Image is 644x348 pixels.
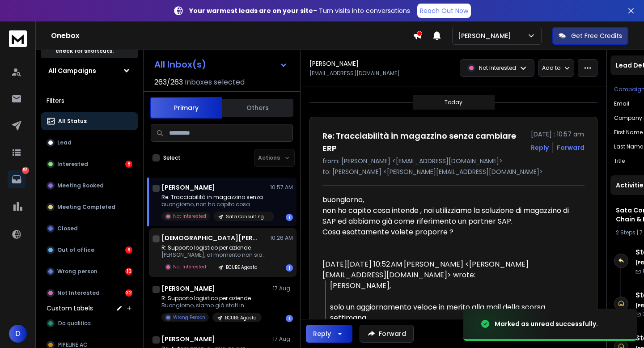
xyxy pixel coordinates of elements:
button: Others [222,98,293,118]
button: D [9,325,27,343]
button: Out of office6 [41,241,138,259]
button: Closed [41,220,138,238]
label: Select [163,154,181,161]
span: 263 / 263 [154,77,183,88]
p: Not Interested [173,263,206,270]
h1: [PERSON_NAME] [161,284,215,293]
p: [DATE] : 10:57 am [531,130,585,139]
div: 1 [286,214,293,221]
button: Meeting Completed [41,198,138,216]
div: 6 [125,246,132,254]
img: logo [9,30,27,47]
div: Cosa esattamente volete proporre ? [322,227,577,238]
p: Add to [542,64,560,72]
p: Closed [57,225,78,232]
p: 17 Aug [273,285,293,292]
p: – Turn visits into conversations [189,6,410,15]
div: [DATE][DATE] 10:52 AM [PERSON_NAME] <[PERSON_NAME][EMAIL_ADDRESS][DOMAIN_NAME]> wrote: [322,259,577,280]
button: All Inbox(s) [147,55,295,73]
p: Email [614,100,629,107]
p: Wrong person [57,268,97,275]
p: Meeting Completed [57,204,115,211]
h3: Inboxes selected [185,77,245,88]
button: Lead [41,134,138,152]
div: 1 [286,315,293,322]
p: Wrong Person [173,314,205,321]
h1: [PERSON_NAME] [309,59,359,68]
p: R: Supporto logistico per aziende [161,244,269,251]
strong: Your warmest leads are on your site [189,6,313,15]
p: Not Interested [57,289,100,297]
button: Not Interested32 [41,284,138,302]
button: Reply [306,325,352,343]
p: Not Interested [479,64,516,72]
p: Last Name [614,143,643,150]
p: buongiorno, non ho capito cosa [161,201,269,208]
p: from: [PERSON_NAME] <[EMAIL_ADDRESS][DOMAIN_NAME]> [322,157,585,166]
h1: All Campaigns [48,66,96,75]
p: Re: Tracciabilità in magazzino senza [161,194,269,201]
button: All Status [41,112,138,130]
button: Interested8 [41,155,138,173]
p: 17 Aug [273,335,293,343]
p: Sata Consulting - Supply Chain & Magazzino [226,213,269,220]
h1: All Inbox(s) [154,60,206,69]
p: Interested [57,161,88,168]
button: Forward [360,325,414,343]
div: 10 [125,268,132,275]
div: non ho capito cosa intende , noi utilizziamo la soluzione di magazzino di SAP ed abbiamo già come... [322,205,577,227]
p: R: Supporto logistico per aziende [161,295,262,302]
div: 8 [125,161,132,168]
button: Primary [150,97,222,119]
p: BCUBE Agosto [225,314,256,321]
button: Reply [531,143,549,152]
p: title [614,157,625,165]
p: Get Free Credits [571,31,622,40]
p: 10:57 AM [270,184,293,191]
p: 58 [22,167,29,174]
h1: [PERSON_NAME] [161,335,215,344]
p: 10:26 AM [270,234,293,242]
h1: [PERSON_NAME] [161,183,215,192]
p: All Status [58,118,87,125]
p: First Name [614,129,643,136]
div: Marked as unread successfully. [495,319,598,328]
div: [PERSON_NAME], [330,280,577,291]
p: [PERSON_NAME], al momento non siamo [161,251,269,259]
div: 32 [125,289,132,297]
span: 2 Steps [616,229,636,236]
h1: Re: Tracciabilità in magazzino senza cambiare ERP [322,130,525,155]
span: Da qualificare [58,320,96,327]
h1: Onebox [51,30,413,41]
div: 1 [286,264,293,272]
div: solo un aggiornamento veloce in merito alla mail della scorsa settimana. [330,302,577,323]
p: Out of office [57,246,94,254]
p: Not Interested [173,213,206,220]
div: Reply [313,329,331,338]
p: [EMAIL_ADDRESS][DOMAIN_NAME] [309,70,400,77]
p: to: [PERSON_NAME] <[PERSON_NAME][EMAIL_ADDRESS][DOMAIN_NAME]> [322,167,585,176]
a: 58 [8,170,25,188]
button: Get Free Credits [552,27,628,45]
p: Lead [57,139,72,146]
p: [PERSON_NAME] [458,31,515,40]
p: BCUBE Agosto [226,264,257,271]
h3: Filters [41,94,138,107]
h1: [DEMOGRAPHIC_DATA][PERSON_NAME] [161,233,260,242]
div: buongiorno, [322,195,577,248]
div: Forward [557,143,585,152]
p: Reach Out Now [420,6,468,15]
p: Buongiorno, siamo già stati in [161,302,262,309]
p: Meeting Booked [57,182,104,189]
h3: Custom Labels [47,304,93,313]
button: Meeting Booked [41,177,138,195]
a: Reach Out Now [417,4,471,18]
button: Wrong person10 [41,263,138,280]
button: Da qualificare [41,314,138,332]
p: Today [445,99,462,106]
button: All Campaigns [41,62,138,80]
